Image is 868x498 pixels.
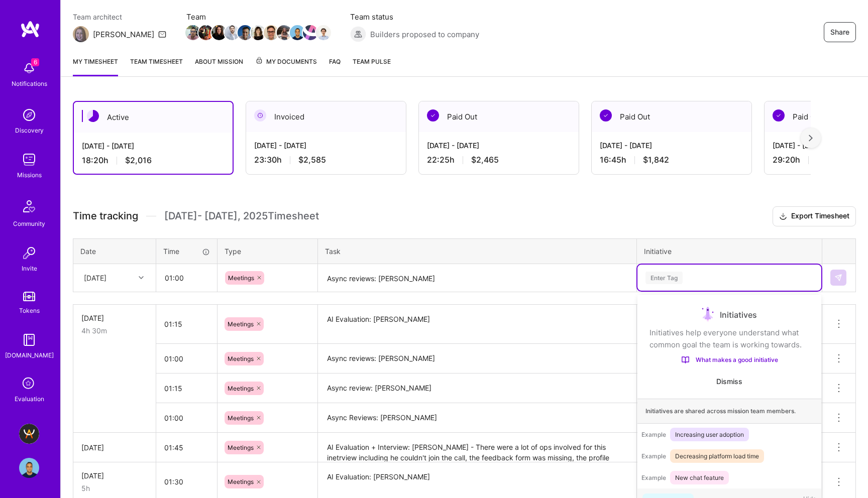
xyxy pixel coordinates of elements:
[5,350,54,360] div: [DOMAIN_NAME]
[211,25,227,40] img: Team Member Avatar
[195,56,243,76] a: About Mission
[319,404,635,432] textarea: Async Reviews: [PERSON_NAME]
[199,24,212,41] a: Team Member Avatar
[20,20,40,38] img: logo
[773,109,785,121] img: Paid Out
[17,194,41,218] img: Community
[353,56,391,76] a: Team Pulse
[254,155,398,165] div: 23:30 h
[252,24,265,41] a: Team Member Avatar
[81,442,148,453] div: [DATE]
[255,56,317,67] span: My Documents
[298,155,326,165] span: $2,585
[637,399,821,424] div: Initiatives are shared across mission team members.
[74,102,233,133] div: Active
[228,414,254,422] span: Meetings
[19,150,39,170] img: teamwork
[834,274,842,282] img: Submit
[158,30,166,38] i: icon Mail
[13,218,45,229] div: Community
[186,24,199,41] a: Team Member Avatar
[427,155,571,165] div: 22:25 h
[319,345,635,372] textarea: Async reviews: [PERSON_NAME]
[319,265,635,292] textarea: Async reviews: [PERSON_NAME]
[19,305,40,316] div: Tokens
[353,58,391,65] span: Team Pulse
[319,306,635,343] textarea: AI Evaluation: [PERSON_NAME]
[17,170,42,180] div: Missions
[87,110,99,122] img: Active
[427,140,571,151] div: [DATE] - [DATE]
[156,311,217,337] input: HH:MM
[228,274,254,282] span: Meetings
[600,109,612,121] img: Paid Out
[645,270,683,286] div: Enter Tag
[291,24,304,41] a: Team Member Avatar
[255,56,317,76] a: My Documents
[22,263,37,274] div: Invite
[81,470,148,481] div: [DATE]
[20,375,39,394] i: icon SelectionTeam
[225,25,240,40] img: Team Member Avatar
[643,155,669,165] span: $1,842
[649,327,809,351] div: Initiatives help everyone understand what common goal the team is working towards.
[277,25,292,40] img: Team Member Avatar
[19,105,39,125] img: discovery
[130,56,183,76] a: Team timesheet
[156,405,217,431] input: HH:MM
[185,25,200,40] img: Team Member Avatar
[125,155,152,166] span: $2,016
[164,210,319,222] span: [DATE] - [DATE] , 2025 Timesheet
[226,24,239,41] a: Team Member Avatar
[600,155,743,165] div: 16:45 h
[830,27,849,37] span: Share
[157,265,216,291] input: HH:MM
[198,25,213,40] img: Team Member Avatar
[809,135,813,142] img: right
[186,12,330,22] span: Team
[81,483,148,493] div: 5h
[81,325,148,336] div: 4h 30m
[592,101,751,132] div: Paid Out
[427,109,439,121] img: Paid Out
[265,24,278,41] a: Team Member Avatar
[212,24,226,41] a: Team Member Avatar
[278,24,291,41] a: Team Member Avatar
[19,330,39,350] img: guide book
[31,58,39,66] span: 6
[156,375,217,402] input: HH:MM
[350,26,366,42] img: Builders proposed to company
[264,25,279,40] img: Team Member Avatar
[716,377,742,387] button: Dismiss
[228,478,254,485] span: Meetings
[670,428,749,441] span: Increasing user adoption
[139,275,144,280] i: icon Chevron
[317,24,330,41] a: Team Member Avatar
[228,385,254,392] span: Meetings
[649,307,809,323] div: Initiatives
[319,375,635,402] textarea: Async review: [PERSON_NAME]
[82,141,225,151] div: [DATE] - [DATE]
[73,26,89,42] img: Team Architect
[254,140,398,151] div: [DATE] - [DATE]
[649,355,809,364] a: What makes a good initiative
[82,155,225,166] div: 18:20 h
[681,356,690,364] img: What makes a good initiative
[238,25,253,40] img: Team Member Avatar
[350,12,479,22] span: Team status
[218,238,318,264] th: Type
[419,101,579,132] div: Paid Out
[19,243,39,263] img: Invite
[641,452,666,460] span: Example
[19,424,39,444] img: A.Team - Grow A.Team's Community & Demand
[246,101,406,132] div: Invoiced
[81,313,148,323] div: [DATE]
[239,24,252,41] a: Team Member Avatar
[17,458,42,478] a: User Avatar
[84,273,106,283] div: [DATE]
[641,474,666,481] span: Example
[19,58,39,78] img: bell
[318,238,637,264] th: Task
[163,246,210,257] div: Time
